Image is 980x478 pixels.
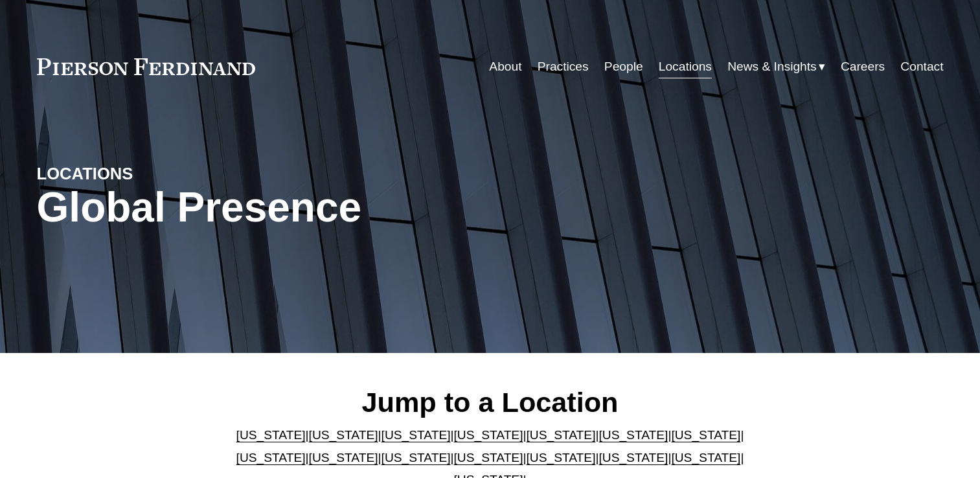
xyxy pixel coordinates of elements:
[841,54,885,79] a: Careers
[236,428,306,442] a: [US_STATE]
[382,451,451,464] a: [US_STATE]
[37,163,264,184] h4: LOCATIONS
[309,451,378,464] a: [US_STATE]
[671,428,740,442] a: [US_STATE]
[598,451,668,464] a: [US_STATE]
[671,451,740,464] a: [US_STATE]
[727,54,825,79] a: folder dropdown
[454,451,523,464] a: [US_STATE]
[37,184,641,231] h1: Global Presence
[727,56,817,78] span: News & Insights
[598,428,668,442] a: [US_STATE]
[659,54,712,79] a: Locations
[236,451,306,464] a: [US_STATE]
[454,428,523,442] a: [US_STATE]
[309,428,378,442] a: [US_STATE]
[489,54,521,79] a: About
[604,54,643,79] a: People
[526,451,595,464] a: [US_STATE]
[900,54,943,79] a: Contact
[225,385,755,419] h2: Jump to a Location
[538,54,589,79] a: Practices
[526,428,595,442] a: [US_STATE]
[382,428,451,442] a: [US_STATE]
